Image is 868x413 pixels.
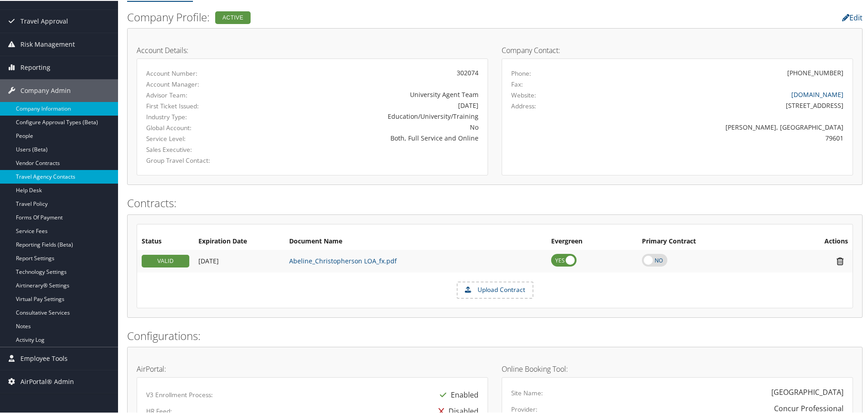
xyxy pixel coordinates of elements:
label: Fax: [511,79,523,88]
h4: Account Details: [137,46,488,53]
div: VALID [142,254,189,267]
a: Edit [842,12,863,22]
label: Site Name: [511,388,543,397]
label: Advisor Team: [146,90,248,99]
span: [DATE] [198,256,219,264]
label: Account Number: [146,68,248,77]
h2: Configurations: [127,327,863,343]
span: Reporting [20,55,50,78]
div: Both, Full Service and Online [261,132,478,142]
div: [STREET_ADDRESS] [598,100,844,109]
span: AirPortal® Admin [20,369,74,392]
h4: Company Contact: [502,46,853,53]
h2: Contracts: [127,194,863,210]
div: University Agent Team [261,89,478,98]
i: Remove Contract [832,256,848,265]
div: Add/Edit Date [198,256,280,264]
th: Actions [779,233,853,249]
div: 79601 [598,132,844,142]
div: [PERSON_NAME], [GEOGRAPHIC_DATA] [598,121,844,131]
a: [DOMAIN_NAME] [791,89,843,98]
div: Concur Professional [774,402,843,413]
label: Account Manager: [146,79,248,88]
th: Expiration Date [194,233,285,249]
th: Document Name [285,233,547,249]
div: Education/University/Training [261,111,478,120]
label: Sales Executive: [146,144,248,153]
h2: Company Profile: [127,9,613,24]
h4: AirPortal: [137,364,488,372]
div: [DATE] [261,100,478,109]
label: Global Account: [146,122,248,131]
label: Website: [511,90,536,99]
label: Address: [511,101,536,110]
label: Provider: [511,404,538,413]
th: Primary Contract [637,233,779,249]
h4: Online Booking Tool: [502,364,853,372]
label: Industry Type: [146,112,248,121]
span: Travel Approval [20,9,68,32]
div: [PHONE_NUMBER] [787,67,843,77]
div: Enabled [435,386,478,402]
label: Upload Contract [458,282,533,297]
div: [GEOGRAPHIC_DATA] [771,386,843,397]
label: Group Travel Contact: [146,155,248,164]
th: Evergreen [547,233,637,249]
span: Risk Management [20,32,75,55]
span: Employee Tools [20,346,68,369]
th: Status [137,233,194,249]
label: Service Level: [146,133,248,142]
span: Company Admin [20,78,71,101]
label: V3 Enrollment Process: [146,389,213,398]
a: Abeline_Christopherson LOA_fx.pdf [289,256,397,264]
div: Active [215,10,251,23]
div: 302074 [261,67,478,77]
label: First Ticket Issued: [146,101,248,110]
label: Phone: [511,68,531,77]
div: No [261,121,478,131]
